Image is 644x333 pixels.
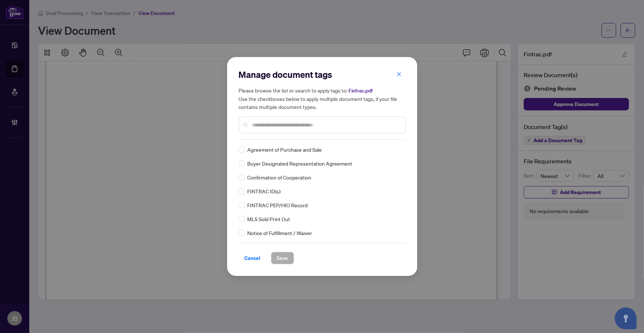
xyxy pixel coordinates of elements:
[239,252,267,264] button: Cancel
[248,187,281,195] span: FINTRAC ID(s)
[396,72,402,77] span: close
[248,145,322,154] span: Agreement of Purchase and Sale
[248,173,312,181] span: Confirmation of Cooperation
[239,86,406,111] h5: Please browse the list or search to apply tags to: Use the checkboxes below to apply multiple doc...
[615,307,637,329] button: Open asap
[239,69,406,80] h2: Manage document tags
[248,201,308,209] span: FINTRAC PEP/HIO Record
[245,252,261,264] span: Cancel
[349,87,373,94] span: Fintrac.pdf
[248,215,290,223] span: MLS Sold Print Out
[271,252,294,264] button: Save
[248,159,353,167] span: Buyer Designated Representation Agreement
[248,229,312,237] span: Notice of Fulfillment / Waiver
